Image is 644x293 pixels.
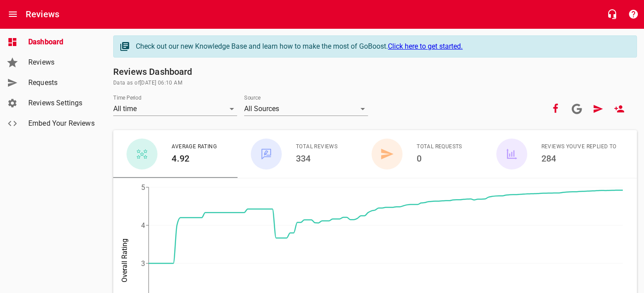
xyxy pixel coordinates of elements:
div: All Sources [244,102,368,116]
span: Average Rating [172,143,217,151]
h6: Reviews Dashboard [113,65,637,79]
h6: Reviews [26,7,59,21]
button: Live Chat [602,4,623,25]
tspan: Overall Rating [120,239,129,282]
h6: 0 [417,151,462,166]
span: Reviews Settings [28,98,96,108]
div: Check out our new Knowledge Base and learn how to make the most of GoBoost. [136,41,628,52]
div: All time [113,102,237,116]
a: Click here to get started. [388,42,463,50]
tspan: 3 [141,259,145,268]
span: Reviews [28,57,96,68]
span: Data as of [DATE] 06:10 AM [113,79,637,88]
tspan: 5 [141,183,145,192]
button: Support Portal [623,4,644,25]
a: Request Review [587,98,609,120]
span: Total Reviews [296,143,337,151]
span: Embed Your Reviews [28,118,96,129]
h6: 284 [541,151,617,166]
label: Time Period [113,95,142,100]
span: Requests [28,77,96,88]
a: Connect your Google account [566,98,587,120]
button: Open drawer [2,4,23,25]
tspan: 4 [141,221,145,230]
button: Your Facebook account is connected [545,98,566,120]
span: Total Requests [417,143,462,151]
a: New User [609,98,630,120]
span: Reviews You've Replied To [541,143,617,151]
span: Dashboard [28,37,96,47]
label: Source [244,95,261,100]
h6: 4.92 [172,151,217,166]
h6: 334 [296,151,337,166]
